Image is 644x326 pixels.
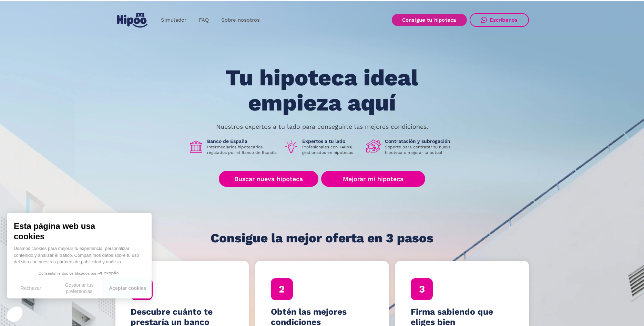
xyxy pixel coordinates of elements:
[302,144,361,155] p: Profesionales con +40M€ gestionados en hipotecas
[321,171,425,187] a: Mejorar mi hipoteca
[219,171,318,187] a: Buscar nueva hipoteca
[207,138,278,144] h1: Banco de España
[385,138,456,144] h1: Contratación y subrogación
[302,138,361,144] h1: Expertos a tu lado
[191,65,452,115] h1: Tu hipoteca ideal empieza aquí
[193,13,215,27] a: FAQ
[470,13,529,27] a: Escríbenos
[211,231,433,245] h1: Consigue la mejor oferta en 3 pasos
[392,14,467,26] a: Consigue tu hipoteca
[115,10,149,30] a: home
[215,13,266,27] a: Sobre nosotros
[216,124,428,129] p: Nuestros expertos a tu lado para conseguirte las mejores condiciones.
[490,17,518,23] div: Escríbenos
[385,144,456,155] p: Soporte para contratar tu nueva hipoteca o mejorar la actual
[155,13,193,27] a: Simulador
[207,144,278,155] p: Intermediarios hipotecarios regulados por el Banco de España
